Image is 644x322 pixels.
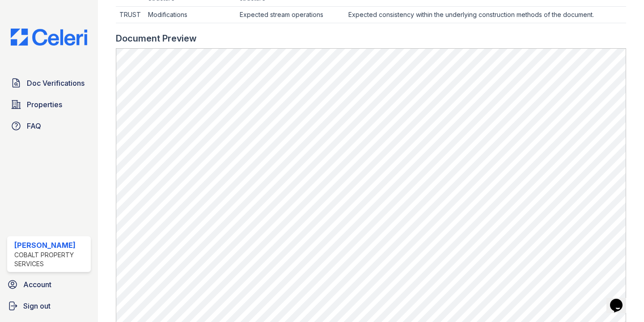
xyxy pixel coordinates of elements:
iframe: chat widget [606,286,635,313]
div: Cobalt Property Services [14,251,87,268]
a: Account [4,276,94,293]
a: FAQ [7,117,91,135]
div: [PERSON_NAME] [14,240,87,251]
span: Doc Verifications [27,78,85,88]
img: CE_Logo_Blue-a8612792a0a2168367f1c8372b55b34899dd931a85d93a1a3d3e32e68fde9ad4.png [4,29,94,46]
span: Account [23,279,51,290]
td: Expected stream operations [236,7,345,23]
div: Document Preview [116,32,197,45]
a: Doc Verifications [7,74,91,92]
span: FAQ [27,121,41,131]
span: Sign out [23,301,51,311]
td: Modifications [144,7,236,23]
td: Expected consistency within the underlying construction methods of the document. [345,7,626,23]
a: Sign out [4,297,94,315]
span: Properties [27,99,62,110]
a: Properties [7,96,91,113]
td: TRUST [116,7,144,23]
